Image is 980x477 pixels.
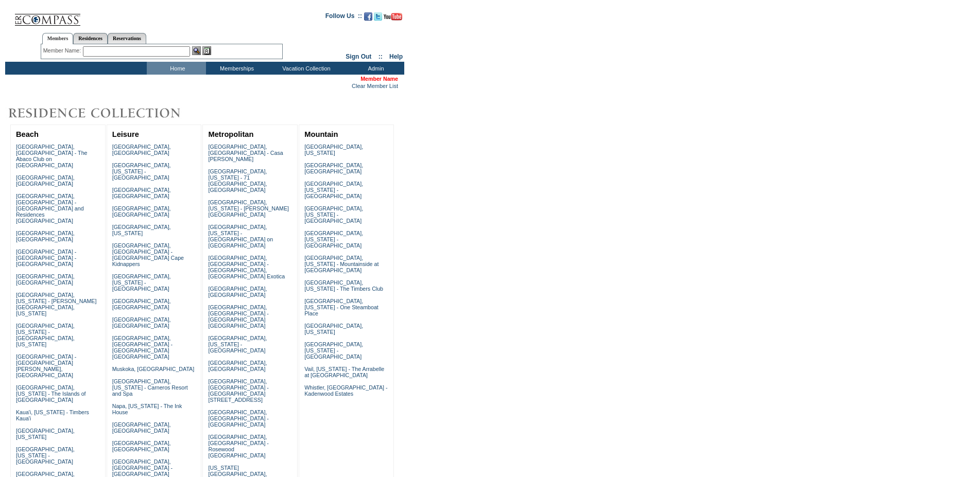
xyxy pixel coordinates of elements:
a: [GEOGRAPHIC_DATA], [GEOGRAPHIC_DATA] - [GEOGRAPHIC_DATA] [GEOGRAPHIC_DATA] [208,304,268,329]
a: Become our fan on Facebook [364,15,372,22]
a: [GEOGRAPHIC_DATA], [GEOGRAPHIC_DATA] - [GEOGRAPHIC_DATA][STREET_ADDRESS] [208,378,268,403]
td: Admin [345,62,404,75]
a: [GEOGRAPHIC_DATA], [GEOGRAPHIC_DATA] [16,174,75,187]
a: [GEOGRAPHIC_DATA], [GEOGRAPHIC_DATA] [112,187,171,199]
a: [GEOGRAPHIC_DATA], [US_STATE] - The Timbers Club [304,279,383,292]
a: [GEOGRAPHIC_DATA], [US_STATE] - [GEOGRAPHIC_DATA] [208,335,267,354]
a: [GEOGRAPHIC_DATA], [GEOGRAPHIC_DATA] [112,421,171,434]
a: Metropolitan [208,130,253,138]
img: Follow us on Twitter [374,12,382,21]
a: Whistler, [GEOGRAPHIC_DATA] - Kadenwood Estates [304,384,387,397]
a: [GEOGRAPHIC_DATA], [US_STATE] - One Steamboat Place [304,298,379,316]
a: Reservations [108,33,146,44]
a: Help [389,53,403,60]
a: [GEOGRAPHIC_DATA], [GEOGRAPHIC_DATA] [16,230,75,242]
a: [GEOGRAPHIC_DATA], [US_STATE] - [GEOGRAPHIC_DATA] [304,205,363,224]
a: [GEOGRAPHIC_DATA], [GEOGRAPHIC_DATA] - [GEOGRAPHIC_DATA] [208,409,268,428]
a: [GEOGRAPHIC_DATA] - [GEOGRAPHIC_DATA] - [GEOGRAPHIC_DATA] [16,249,76,267]
a: [GEOGRAPHIC_DATA], [US_STATE] - Mountainside at [GEOGRAPHIC_DATA] [304,255,379,273]
a: [GEOGRAPHIC_DATA], [GEOGRAPHIC_DATA] [112,440,171,452]
a: Members [42,33,74,44]
a: [GEOGRAPHIC_DATA], [US_STATE] - [GEOGRAPHIC_DATA], [US_STATE] [16,323,75,347]
a: [GEOGRAPHIC_DATA], [GEOGRAPHIC_DATA] - [GEOGRAPHIC_DATA] [112,458,173,477]
a: Mountain [304,130,338,138]
a: Residences [73,33,108,44]
img: Become our fan on Facebook [364,12,372,21]
a: [GEOGRAPHIC_DATA], [GEOGRAPHIC_DATA] [304,162,363,174]
img: Reservations [202,46,211,55]
a: Sign Out [346,53,371,60]
a: [GEOGRAPHIC_DATA], [GEOGRAPHIC_DATA] - The Abaco Club on [GEOGRAPHIC_DATA] [16,144,88,168]
a: [GEOGRAPHIC_DATA], [GEOGRAPHIC_DATA] - [GEOGRAPHIC_DATA] Cape Kidnappers [112,242,184,267]
a: [GEOGRAPHIC_DATA], [GEOGRAPHIC_DATA] [208,286,267,298]
a: [GEOGRAPHIC_DATA], [GEOGRAPHIC_DATA] [208,360,267,372]
a: [GEOGRAPHIC_DATA], [US_STATE] - The Islands of [GEOGRAPHIC_DATA] [16,384,86,403]
a: [GEOGRAPHIC_DATA], [GEOGRAPHIC_DATA] - [GEOGRAPHIC_DATA] and Residences [GEOGRAPHIC_DATA] [16,193,84,224]
a: [GEOGRAPHIC_DATA], [US_STATE] - [PERSON_NAME][GEOGRAPHIC_DATA] [208,199,289,218]
a: [GEOGRAPHIC_DATA], [GEOGRAPHIC_DATA] - Casa [PERSON_NAME] [208,144,283,162]
a: Beach [16,130,39,138]
a: [GEOGRAPHIC_DATA], [GEOGRAPHIC_DATA] - [GEOGRAPHIC_DATA] [GEOGRAPHIC_DATA] [112,335,173,360]
a: [GEOGRAPHIC_DATA], [US_STATE] - [GEOGRAPHIC_DATA] [304,181,363,199]
a: Clear [352,83,365,89]
a: [GEOGRAPHIC_DATA], [US_STATE] - Carneros Resort and Spa [112,378,188,397]
img: Compass Home [14,5,81,26]
a: [GEOGRAPHIC_DATA], [GEOGRAPHIC_DATA] [16,273,75,286]
td: Follow Us :: [325,11,362,24]
a: [GEOGRAPHIC_DATA], [US_STATE] - [GEOGRAPHIC_DATA] on [GEOGRAPHIC_DATA] [208,224,273,249]
a: [GEOGRAPHIC_DATA], [US_STATE] - [GEOGRAPHIC_DATA] [112,162,171,181]
a: [GEOGRAPHIC_DATA], [US_STATE] - 71 [GEOGRAPHIC_DATA], [GEOGRAPHIC_DATA] [208,168,267,193]
a: [GEOGRAPHIC_DATA], [US_STATE] - [GEOGRAPHIC_DATA] [112,273,171,292]
a: Muskoka, [GEOGRAPHIC_DATA] [112,366,194,372]
img: i.gif [5,15,13,16]
span: :: [379,53,383,60]
a: [GEOGRAPHIC_DATA], [US_STATE] [112,224,171,236]
a: [GEOGRAPHIC_DATA], [GEOGRAPHIC_DATA] - Rosewood [GEOGRAPHIC_DATA] [208,434,268,458]
img: Subscribe to our YouTube Channel [384,13,402,21]
a: Leisure [112,130,139,138]
a: Subscribe to our YouTube Channel [384,15,402,22]
div: Member Name: [43,46,83,55]
td: Home [147,62,206,75]
span: Member Name [360,76,398,82]
a: [GEOGRAPHIC_DATA], [US_STATE] - [PERSON_NAME][GEOGRAPHIC_DATA], [US_STATE] [16,292,97,316]
a: [GEOGRAPHIC_DATA] - [GEOGRAPHIC_DATA][PERSON_NAME], [GEOGRAPHIC_DATA] [16,354,76,378]
a: [GEOGRAPHIC_DATA], [GEOGRAPHIC_DATA] [112,205,171,218]
td: Vacation Collection [265,62,345,75]
a: [GEOGRAPHIC_DATA], [US_STATE] - [GEOGRAPHIC_DATA] [16,446,75,465]
img: View [192,46,201,55]
td: Memberships [206,62,265,75]
a: Follow us on Twitter [374,15,382,22]
a: [GEOGRAPHIC_DATA], [US_STATE] - [GEOGRAPHIC_DATA] [304,341,363,360]
a: [GEOGRAPHIC_DATA], [US_STATE] [304,323,363,335]
a: [GEOGRAPHIC_DATA], [GEOGRAPHIC_DATA] [112,316,171,329]
a: [GEOGRAPHIC_DATA], [US_STATE] - [GEOGRAPHIC_DATA] [304,230,363,249]
img: Destinations by Exclusive Resorts [5,103,206,123]
a: [GEOGRAPHIC_DATA], [GEOGRAPHIC_DATA] [112,144,171,156]
a: [GEOGRAPHIC_DATA], [GEOGRAPHIC_DATA] [112,298,171,310]
a: [GEOGRAPHIC_DATA], [US_STATE] [304,144,363,156]
a: Kaua'i, [US_STATE] - Timbers Kaua'i [16,409,89,421]
a: [GEOGRAPHIC_DATA], [US_STATE] [16,428,75,440]
a: Vail, [US_STATE] - The Arrabelle at [GEOGRAPHIC_DATA] [304,366,384,378]
a: [GEOGRAPHIC_DATA], [GEOGRAPHIC_DATA] - [GEOGRAPHIC_DATA], [GEOGRAPHIC_DATA] Exotica [208,255,285,279]
a: Member List [367,83,398,89]
a: Napa, [US_STATE] - The Ink House [112,403,182,415]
